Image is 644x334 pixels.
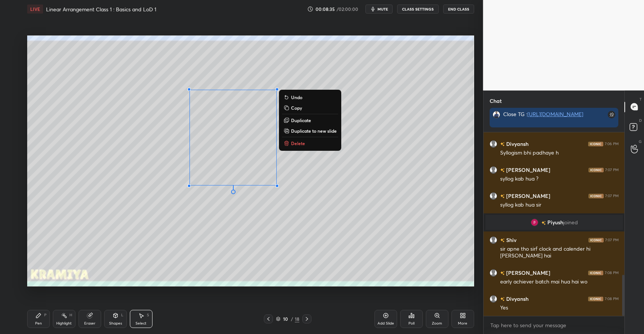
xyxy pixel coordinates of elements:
img: default.png [490,269,497,276]
img: no-rating-badge.077c3623.svg [500,142,505,146]
div: 7:07 PM [605,167,619,172]
div: Close TG : [503,111,592,118]
div: H [69,313,72,317]
img: default.png [490,140,497,147]
div: 7:07 PM [605,237,619,242]
img: no-rating-badge.077c3623.svg [500,271,505,275]
div: Pen [35,322,42,325]
p: D [639,118,642,123]
div: Zoom [432,322,442,325]
button: Delete [282,139,338,148]
div: syllog kab hua sir [500,201,619,209]
div: Add Slide [377,322,394,325]
a: [URL][DOMAIN_NAME] [527,110,583,118]
img: no-rating-badge.077c3623.svg [500,194,505,198]
button: Duplicate [282,116,338,125]
div: Select [136,322,146,325]
div: Poll [408,322,414,325]
div: More [458,322,467,325]
div: Shapes [109,322,122,325]
div: S [147,313,149,317]
div: / [291,317,293,321]
img: no-rating-badge.077c3623.svg [500,238,505,242]
img: iconic-dark.1390631f.png [588,141,603,146]
p: G [639,139,642,144]
div: 18 [295,316,299,322]
div: Highlight [56,322,72,325]
img: iconic-dark.1390631f.png [589,237,604,242]
h6: Divyansh [505,140,528,148]
button: End Class [443,5,474,14]
img: iconic-dark.1390631f.png [589,193,604,198]
h4: Linear Arrangement Class 1 : Basics and LoD 1 [46,6,156,13]
p: T [639,97,642,102]
p: Chat [484,91,508,111]
h6: Divyansh [505,295,528,303]
img: default.png [490,236,497,244]
img: iconic-dark.1390631f.png [589,167,604,172]
button: mute [365,5,393,14]
button: Undo [282,93,338,102]
img: iconic-dark.1390631f.png [588,296,603,301]
h6: Shiv [505,236,516,244]
p: Undo [291,94,302,100]
p: Duplicate [291,117,311,123]
h6: [PERSON_NAME] [505,269,550,277]
div: 7:06 PM [605,141,619,146]
div: 7:08 PM [605,296,619,301]
div: Yes [500,304,619,312]
img: AATXAJxth2mUT4fQxiVtnRni1w1dNKkY_BITEYJzR9SJ=s96-c [530,219,538,226]
div: 7:07 PM [605,193,619,198]
p: Delete [291,140,305,146]
img: no-rating-badge.077c3623.svg [500,297,505,301]
span: mute [377,6,388,12]
div: sir apne tho sirf clock and calender hi [PERSON_NAME] hai [500,245,619,260]
div: P [44,313,46,317]
img: iconic-dark.1390631f.png [588,270,603,275]
div: early achiever batch mai hua hai wo [500,278,619,286]
img: no-rating-badge.077c3623.svg [541,221,545,225]
h6: [PERSON_NAME] [505,166,550,174]
div: LIVE [27,5,43,14]
p: Copy [291,105,302,111]
div: Eraser [84,322,96,325]
div: L [121,313,123,317]
div: syllog kab hua ? [500,175,619,183]
div: grid [484,132,625,316]
h6: [PERSON_NAME] [505,192,550,200]
div: Syllogism bhi padhaye h [500,149,619,157]
img: default.png [490,192,497,199]
img: default.png [490,166,497,173]
img: 3a6b3dcdb4d746208f5ef180f14109e5.png [493,111,500,118]
div: 7:08 PM [605,270,619,275]
button: Copy [282,103,338,112]
div: 10 [282,317,290,321]
img: no-rating-badge.077c3623.svg [500,168,505,172]
button: CLASS SETTINGS [397,5,439,14]
img: default.png [490,295,497,302]
p: Duplicate to new slide [291,128,337,134]
button: Duplicate to new slide [282,126,338,135]
span: joined [563,219,578,225]
span: Piyush [547,219,563,225]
